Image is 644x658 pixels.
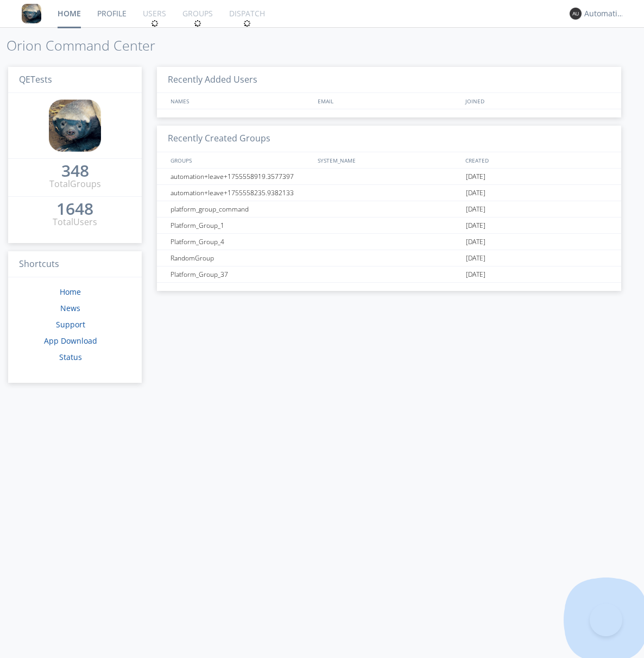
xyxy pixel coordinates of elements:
a: News [60,303,80,313]
a: automation+leave+1755558235.9382133[DATE] [157,185,621,201]
a: Support [56,319,85,330]
span: QETests [19,73,52,85]
div: SYSTEM_NAME [315,152,462,168]
div: EMAIL [315,93,462,109]
div: platform_group_command [168,201,314,217]
div: 348 [61,165,89,176]
span: [DATE] [466,201,485,218]
div: Total Users [53,216,97,228]
a: Platform_Group_4[DATE] [157,234,621,250]
div: Platform_Group_37 [168,266,314,282]
h3: Recently Added Users [157,67,621,94]
a: Status [59,352,82,362]
img: 373638.png [570,8,582,20]
img: 8ff700cf5bab4eb8a436322861af2272 [22,4,41,23]
img: spin.svg [243,20,251,27]
div: JOINED [463,93,611,109]
div: CREATED [463,152,611,168]
div: Platform_Group_1 [168,218,314,233]
span: [DATE] [466,234,485,250]
a: Platform_Group_1[DATE] [157,218,621,234]
span: [DATE] [466,266,485,283]
a: automation+leave+1755558919.3577397[DATE] [157,169,621,185]
div: Total Groups [49,178,101,190]
span: [DATE] [466,218,485,234]
a: 348 [61,165,89,178]
span: [DATE] [466,250,485,266]
img: spin.svg [151,20,159,27]
img: 8ff700cf5bab4eb8a436322861af2272 [49,100,101,152]
a: Home [60,287,81,297]
h1: Orion Command Center [7,38,644,53]
span: [DATE] [466,185,485,201]
span: [DATE] [466,169,485,185]
div: automation+leave+1755558919.3577397 [168,169,314,184]
div: NAMES [168,93,313,109]
div: RandomGroup [168,250,314,266]
h3: Recently Created Groups [157,126,621,152]
a: App Download [44,336,97,346]
a: RandomGroup[DATE] [157,250,621,266]
a: platform_group_command[DATE] [157,201,621,218]
div: 1648 [56,203,93,214]
a: 1648 [56,203,93,216]
img: spin.svg [194,20,201,27]
h3: Shortcuts [8,251,142,278]
div: Automation+0004 [584,8,625,19]
div: automation+leave+1755558235.9382133 [168,185,314,201]
a: Platform_Group_37[DATE] [157,266,621,283]
div: Platform_Group_4 [168,234,314,250]
div: GROUPS [168,152,313,168]
iframe: Toggle Customer Support [590,604,622,636]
